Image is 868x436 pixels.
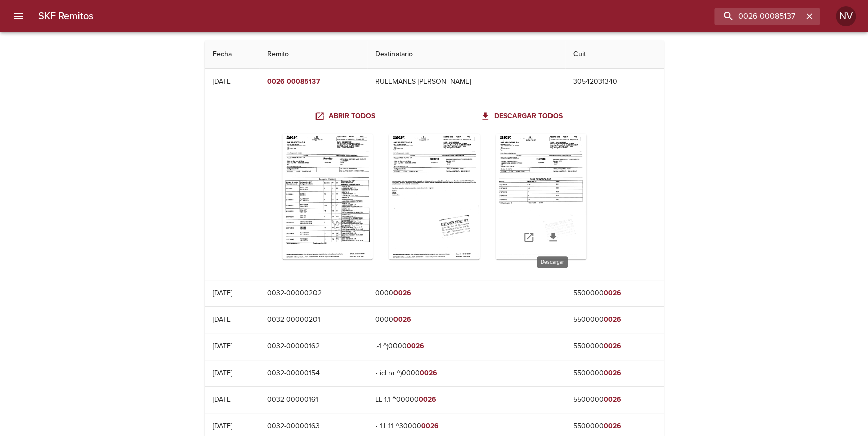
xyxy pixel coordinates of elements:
[421,422,439,430] em: 0026
[367,360,565,386] td: • icLra ^)0000
[565,280,663,306] td: 5500000
[836,6,856,26] div: NV
[420,369,437,377] em: 0026
[517,225,541,249] a: Abrir
[393,315,411,324] em: 0026
[205,387,259,413] td: [DATE]
[367,69,565,95] td: RULEMANES [PERSON_NAME]
[312,107,379,126] a: Abrir todos
[565,69,663,95] td: 30542031340
[836,6,856,26] div: Abrir información de usuario
[367,40,565,69] th: Destinatario
[367,333,565,360] td: .-1 ^)0000
[565,360,663,386] td: 5500000
[407,342,424,351] em: 0026
[714,8,803,25] input: buscar
[205,333,259,360] td: [DATE]
[393,289,411,297] em: 0026
[478,107,567,126] a: Descargar todos
[419,395,436,404] em: 0026
[259,307,367,333] td: 0032-00000201
[259,280,367,306] td: 0032-00000202
[604,289,621,297] em: 0026
[565,387,663,413] td: 5500000
[367,387,565,413] td: LL-1.1 ^00000
[604,369,621,377] em: 0026
[205,360,259,386] td: [DATE]
[604,342,621,351] em: 0026
[389,134,480,259] div: Arir imagen
[259,333,367,360] td: 0032-00000162
[565,40,663,69] th: Cuit
[267,77,285,86] em: 0026
[604,422,621,430] em: 0026
[205,307,259,333] td: [DATE]
[604,315,621,324] em: 0026
[205,280,259,306] td: [DATE]
[259,387,367,413] td: 0032-00000161
[259,40,367,69] th: Remito
[205,40,259,69] th: Fecha
[205,69,259,95] td: [DATE]
[282,134,373,259] div: Arir imagen
[259,360,367,386] td: 0032-00000154
[287,77,320,86] em: 00085137
[565,333,663,360] td: 5500000
[367,280,565,306] td: 0000
[604,395,621,404] em: 0026
[259,69,367,95] td: -
[317,110,375,123] span: Abrir todos
[38,8,93,24] h6: SKF Remitos
[367,307,565,333] td: 0000
[6,4,30,28] button: menu
[565,307,663,333] td: 5500000
[482,110,563,123] span: Descargar todos
[496,134,586,259] div: Arir imagen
